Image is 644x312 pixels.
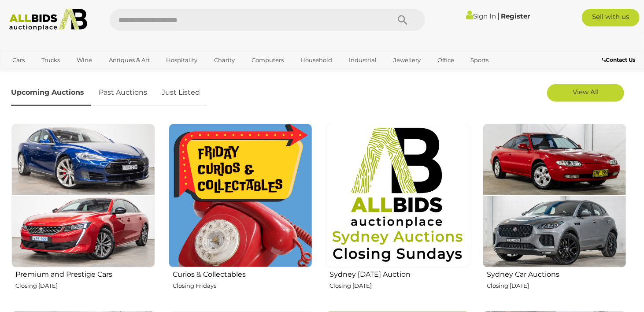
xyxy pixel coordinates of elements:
a: Sydney Car Auctions Closing [DATE] [482,123,626,304]
a: Antiques & Art [103,53,155,67]
p: Closing [DATE] [15,281,155,291]
h2: Curios & Collectables [173,268,312,279]
a: Office [432,53,460,67]
a: View All [547,84,624,102]
p: Closing [DATE] [487,281,626,291]
a: Sign In [466,12,496,20]
a: Industrial [343,53,382,67]
a: Cars [7,53,30,67]
img: Allbids.com.au [5,9,92,31]
a: Sports [465,53,495,67]
h2: Premium and Prestige Cars [15,268,155,279]
a: Register [501,12,530,20]
img: Premium and Prestige Cars [11,124,155,267]
img: Sydney Sunday Auction [326,124,470,267]
a: Wine [71,53,98,67]
a: Past Auctions [92,80,154,106]
p: Closing [DATE] [330,281,470,291]
a: Household [295,53,338,67]
a: Sydney [DATE] Auction Closing [DATE] [326,123,470,304]
a: Charity [208,53,241,67]
a: Premium and Prestige Cars Closing [DATE] [11,123,155,304]
img: Curios & Collectables [169,124,312,267]
b: Contact Us [602,56,635,63]
h2: Sydney Car Auctions [487,268,626,279]
a: Computers [246,53,289,67]
a: Contact Us [602,55,637,65]
span: | [497,11,500,21]
h2: Sydney [DATE] Auction [330,268,470,279]
a: Curios & Collectables Closing Fridays [168,123,312,304]
a: Trucks [36,53,66,67]
img: Sydney Car Auctions [483,124,626,267]
button: Search [381,9,425,31]
a: Upcoming Auctions [11,80,91,106]
a: Jewellery [388,53,426,67]
span: View All [573,88,599,96]
a: Sell with us [582,9,640,26]
p: Closing Fridays [173,281,312,291]
a: Hospitality [161,53,204,67]
a: [GEOGRAPHIC_DATA] [7,67,81,82]
a: Just Listed [155,80,207,106]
